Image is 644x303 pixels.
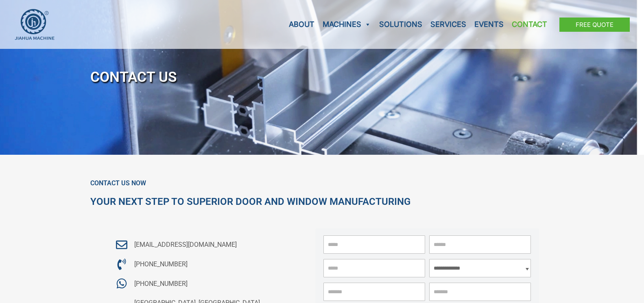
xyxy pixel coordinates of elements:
[115,239,287,251] a: [EMAIL_ADDRESS][DOMAIN_NAME]
[323,235,425,254] input: *Name
[323,259,425,277] input: Phone
[115,278,287,290] a: [PHONE_NUMBER]
[132,239,237,251] span: [EMAIL_ADDRESS][DOMAIN_NAME]
[90,179,554,187] h6: Contact Us Now
[559,18,630,32] a: Free Quote
[429,259,531,277] select: *Machine Type
[323,283,425,301] input: Company
[90,195,554,208] h2: Your Next Step to Superior Door and Window Manufacturing
[429,283,531,301] input: Country
[14,9,55,40] img: JH Aluminium Window & Door Processing Machines
[132,278,188,290] span: [PHONE_NUMBER]
[90,64,554,90] h1: CONTACT US
[132,258,188,270] span: [PHONE_NUMBER]
[429,235,531,254] input: *Email
[115,258,287,270] a: [PHONE_NUMBER]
